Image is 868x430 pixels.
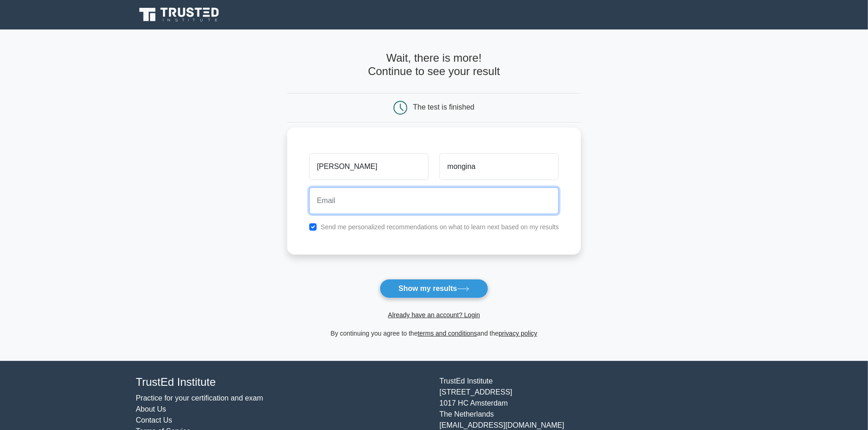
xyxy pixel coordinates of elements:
div: The test is finished [413,103,475,111]
a: terms and conditions [418,330,477,337]
button: Show my results [380,279,488,298]
a: About Us [136,405,166,413]
input: Email [309,187,559,214]
div: By continuing you agree to the and the [282,328,587,339]
a: Contact Us [136,416,172,424]
h4: Wait, there is more! Continue to see your result [287,52,581,78]
h4: TrustEd Institute [136,376,428,389]
input: First name [309,153,428,180]
a: privacy policy [499,330,538,337]
a: Already have an account? Login [388,311,480,319]
a: Practice for your certification and exam [136,394,263,402]
input: Last name [440,153,559,180]
label: Send me personalized recommendations on what to learn next based on my results [321,223,559,231]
